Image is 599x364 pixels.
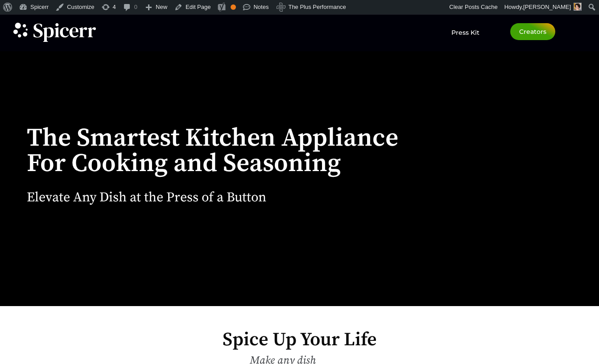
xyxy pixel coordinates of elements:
h1: The Smartest Kitchen Appliance For Cooking and Seasoning [27,126,398,176]
a: Press Kit [451,23,479,37]
div: OK [231,4,236,10]
a: Creators [510,23,555,40]
h2: Spice Up Your Life [10,331,590,349]
h2: Elevate Any Dish at the Press of a Button [27,191,266,204]
span: Press Kit [451,29,479,37]
span: [PERSON_NAME] [523,4,571,10]
span: Creators [519,29,546,35]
